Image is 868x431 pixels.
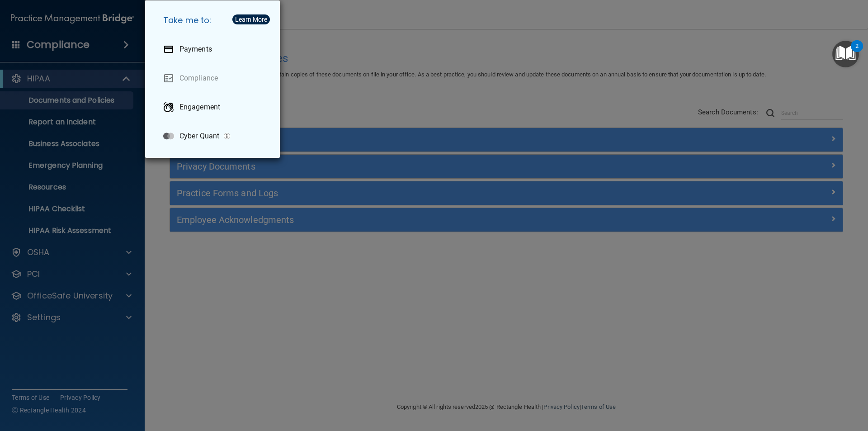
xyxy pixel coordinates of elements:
p: Engagement [179,103,220,112]
iframe: Drift Widget Chat Controller [712,367,857,403]
h5: Take me to: [156,8,273,33]
a: Cyber Quant [156,123,273,149]
div: 2 [855,46,859,58]
button: Open Resource Center, 2 new notifications [832,41,859,67]
a: Payments [156,37,273,62]
p: Cyber Quant [179,132,219,141]
div: Learn More [235,16,267,23]
p: Payments [179,45,212,54]
a: Engagement [156,95,273,120]
a: Compliance [156,66,273,91]
button: Learn More [232,14,270,24]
